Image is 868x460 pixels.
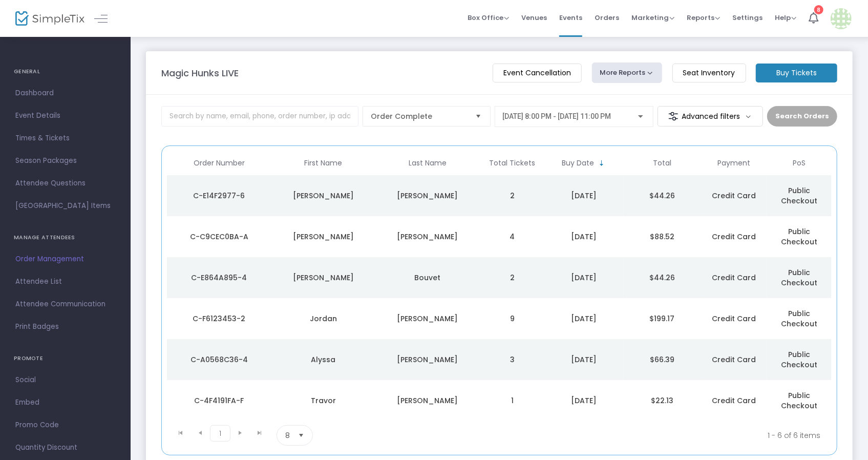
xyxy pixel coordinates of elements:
h4: PROMOTE [14,348,117,369]
span: Public Checkout [781,267,817,288]
span: 8 [285,430,290,441]
td: 9 [480,298,545,339]
span: Public Checkout [781,308,817,329]
div: C-E14F2977-6 [170,191,269,201]
div: Cordero [378,191,477,201]
span: Attendee Questions [15,177,115,190]
span: Page 1 [210,425,230,442]
span: Public Checkout [781,226,817,247]
span: PoS [793,159,806,168]
div: Nicole [274,273,373,283]
span: First Name [304,159,342,168]
button: More Reports [592,62,663,83]
span: Season Packages [15,154,115,168]
td: $44.26 [623,175,702,216]
span: Social [15,373,115,387]
span: Events [559,5,582,31]
td: 3 [480,339,545,380]
span: Order Complete [371,111,468,121]
span: Credit Card [712,354,756,365]
span: Payment [717,159,750,168]
td: 2 [480,257,545,298]
span: Total [653,159,671,168]
div: C-C9CEC0BA-A [170,232,269,242]
td: 4 [480,216,545,257]
div: C-A0568C36-4 [170,354,269,365]
td: $44.26 [623,257,702,298]
span: Public Checkout [781,390,817,411]
span: Print Badges [15,320,115,333]
span: Credit Card [712,273,756,283]
div: 8/29/2025 [547,313,621,324]
span: Credit Card [712,191,756,201]
div: Jordan [274,313,373,324]
div: 8/21/2025 [547,354,621,365]
span: Last Name [409,159,447,168]
span: Help [775,13,796,23]
td: $88.52 [623,216,702,257]
div: 8/18/2025 [547,395,621,406]
m-button: Event Cancellation [493,64,582,82]
div: 9/5/2025 [547,273,621,283]
span: Settings [732,5,763,31]
span: Quantity Discount [15,441,115,454]
m-button: Buy Tickets [756,64,837,82]
span: Attendee Communication [15,298,115,311]
span: Credit Card [712,313,756,324]
m-panel-title: Magic Hunks LIVE [161,66,239,80]
span: Promo Code [15,419,115,432]
div: Farias [378,313,477,324]
input: Search by name, email, phone, order number, ip address, or last 4 digits of card [161,106,358,127]
span: Orders [595,5,619,31]
span: [GEOGRAPHIC_DATA] Items [15,199,115,213]
div: Johnson [378,395,477,406]
span: Attendee List [15,275,115,288]
div: Maria [274,191,373,201]
span: Buy Date [562,159,594,168]
button: Select [472,107,486,126]
th: Total Tickets [480,151,545,175]
span: Reports [687,13,720,23]
td: $66.39 [623,339,702,380]
span: [DATE] 8:00 PM - [DATE] 11:00 PM [503,112,611,120]
m-button: Advanced filters [658,106,764,127]
td: $199.17 [623,298,702,339]
m-button: Seat Inventory [672,64,746,82]
div: Serafin [378,232,477,242]
div: Alyssa [274,354,373,365]
h4: MANAGE ATTENDEES [14,227,117,248]
img: filter [668,111,679,121]
button: Select [294,426,308,445]
div: Data table [167,151,832,421]
td: 1 [480,380,545,421]
div: Travor [274,395,373,406]
span: Public Checkout [781,185,817,206]
span: Box Office [468,13,509,23]
span: Venues [521,5,547,31]
span: Credit Card [712,395,756,406]
span: Embed [15,396,115,409]
span: Sortable [598,159,606,168]
span: Credit Card [712,232,756,242]
div: Bouvet [378,273,477,283]
span: Marketing [631,13,674,23]
div: Joseph [274,232,373,242]
span: Public Checkout [781,349,817,370]
span: Order Management [15,253,115,266]
kendo-pager-info: 1 - 6 of 6 items [414,425,820,446]
div: 8 [814,5,823,14]
div: C-F6123453-2 [170,313,269,324]
div: 9/12/2025 [547,191,621,201]
td: 2 [480,175,545,216]
div: C-E864A895-4 [170,273,269,283]
span: Times & Tickets [15,132,115,145]
div: 9/6/2025 [547,232,621,242]
td: $22.13 [623,380,702,421]
div: Castro [378,354,477,365]
div: C-4F4191FA-F [170,395,269,406]
span: Dashboard [15,87,115,100]
span: Event Details [15,109,115,122]
span: Order Number [194,159,245,168]
h4: GENERAL [14,61,117,82]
